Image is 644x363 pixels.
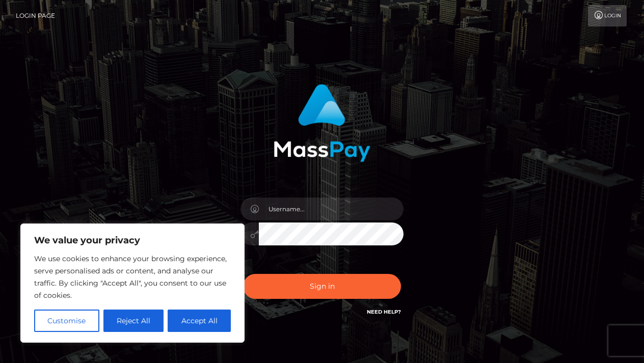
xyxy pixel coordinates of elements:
a: Need Help? [367,309,401,315]
button: Customise [34,310,99,332]
div: We value your privacy [20,224,245,343]
img: MassPay Login [274,84,370,162]
p: We value your privacy [34,234,231,246]
a: Login [588,5,627,26]
button: Accept All [168,310,231,332]
input: Username... [259,198,404,220]
button: Sign in [243,274,401,299]
button: Reject All [103,310,164,332]
p: We use cookies to enhance your browsing experience, serve personalised ads or content, and analys... [34,253,231,301]
a: Login Page [16,5,55,26]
